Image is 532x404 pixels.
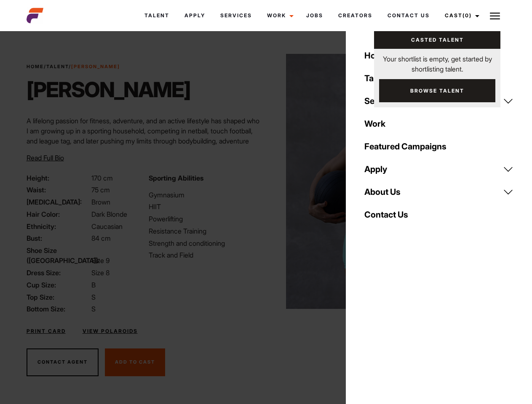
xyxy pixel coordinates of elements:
span: Add To Cast [115,359,155,365]
span: Bottom Size: [27,304,90,314]
span: B [91,281,96,289]
span: / / [27,63,120,70]
span: 170 cm [91,174,113,182]
a: Talent [137,4,177,27]
a: Talent [46,64,69,69]
span: Dark Blonde [91,210,127,218]
p: A lifelong passion for fitness, adventure, and an active lifestyle has shaped who I am growing up... [27,116,261,156]
span: [MEDICAL_DATA]: [27,197,90,207]
span: Brown [91,198,110,206]
a: Talent [359,67,519,90]
a: View Polaroids [83,327,138,335]
a: Print Card [27,327,66,335]
h1: [PERSON_NAME] [27,77,190,102]
a: Featured Campaigns [359,135,519,158]
a: Jobs [299,4,331,27]
span: Read Full Bio [27,154,64,162]
a: Contact Us [359,203,519,226]
a: Browse Talent [379,79,495,102]
span: Waist: [27,185,90,195]
span: Cup Size: [27,280,90,290]
strong: [PERSON_NAME] [71,64,120,69]
span: Shoe Size ([GEOGRAPHIC_DATA]): [27,245,90,266]
li: Resistance Training [149,226,261,236]
li: HIIT [149,202,261,212]
span: Top Size: [27,292,90,302]
button: Add To Cast [105,348,165,376]
a: Services [359,90,519,112]
span: (0) [462,12,472,19]
li: Track and Field [149,250,261,260]
span: Size 8 [91,268,110,277]
li: Gymnasium [149,190,261,200]
a: Work [359,112,519,135]
a: Casted Talent [374,31,500,49]
a: Work [259,4,299,27]
span: S [91,305,96,313]
span: S [91,293,96,301]
span: Ethnicity: [27,221,90,231]
img: Burger icon [490,11,500,21]
span: Size 9 [91,256,110,265]
a: Home [27,64,44,69]
span: Hair Color: [27,209,90,219]
a: Cast(0) [437,4,484,27]
span: Dress Size: [27,268,90,278]
p: Your shortlist is empty, get started by shortlisting talent. [374,49,500,74]
button: Contact Agent [27,348,99,376]
li: Powerlifting [149,214,261,224]
img: cropped-aefm-brand-fav-22-square.png [27,7,43,24]
a: About Us [359,181,519,203]
span: 75 cm [91,186,110,194]
span: 84 cm [91,234,111,242]
a: Apply [359,158,519,181]
span: Height: [27,173,90,183]
a: Contact Us [380,4,437,27]
a: Creators [331,4,380,27]
span: Caucasian [91,222,123,231]
a: Services [213,4,259,27]
button: Read Full Bio [27,153,64,163]
a: Home [359,44,519,67]
strong: Sporting Abilities [149,174,203,182]
a: Apply [177,4,213,27]
span: Bust: [27,233,90,243]
li: Strength and conditioning [149,238,261,248]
